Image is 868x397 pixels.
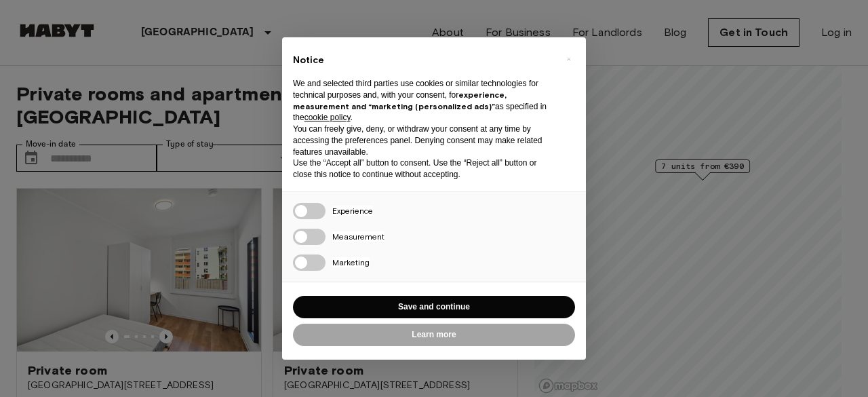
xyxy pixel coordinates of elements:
p: We and selected third parties use cookies or similar technologies for technical purposes and, wit... [293,78,553,124]
button: Save and continue [293,296,575,318]
span: Marketing [332,257,370,267]
p: You can freely give, deny, or withdraw your consent at any time by accessing the preferences pane... [293,124,553,157]
h2: Notice [293,54,553,67]
button: Close this notice [557,48,579,70]
a: cookie policy [304,113,351,122]
p: Use the “Accept all” button to consent. Use the “Reject all” button or close this notice to conti... [293,157,553,181]
button: Learn more [293,324,575,346]
span: Experience [332,206,373,216]
span: × [566,51,571,67]
span: Measurement [332,231,384,242]
strong: experience, measurement and “marketing (personalized ads)” [293,90,507,111]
